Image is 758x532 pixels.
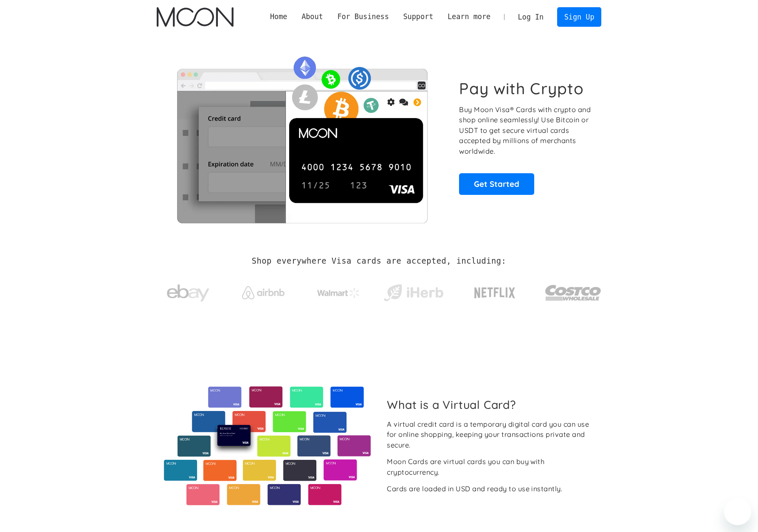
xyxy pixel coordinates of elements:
[387,398,595,411] h2: What is a Virtual Card?
[157,51,448,223] img: Moon Cards let you spend your crypto anywhere Visa is accepted.
[157,7,234,27] a: home
[557,7,601,26] a: Sign Up
[231,278,295,304] a: Airbnb
[307,279,370,302] a: Walmart
[459,173,534,194] a: Get Started
[167,280,209,307] img: ebay
[157,7,234,27] img: Moon Logo
[337,11,389,22] div: For Business
[459,79,584,98] h1: Pay with Crypto
[440,11,498,22] div: Learn more
[382,282,445,304] img: iHerb
[242,286,285,299] img: Airbnb
[724,498,751,525] iframe: Button to launch messaging window
[396,11,440,22] div: Support
[403,11,433,22] div: Support
[457,274,533,308] a: Netflix
[317,288,360,298] img: Walmart
[511,8,551,26] a: Log In
[302,11,323,22] div: About
[387,419,595,450] div: A virtual credit card is a temporary digital card you can use for online shopping, keeping your t...
[163,386,372,505] img: Virtual cards from Moon
[387,456,595,477] div: Moon Cards are virtual cards you can buy with cryptocurrency.
[448,11,490,22] div: Learn more
[545,277,602,309] img: Costco
[382,273,445,308] a: iHerb
[545,268,602,313] a: Costco
[330,11,396,22] div: For Business
[157,271,220,311] a: ebay
[252,256,506,266] h2: Shop everywhere Visa cards are accepted, including:
[294,11,330,22] div: About
[459,104,592,157] p: Buy Moon Visa® Cards with crypto and shop online seamlessly! Use Bitcoin or USDT to get secure vi...
[473,282,516,304] img: Netflix
[387,484,562,494] div: Cards are loaded in USD and ready to use instantly.
[263,11,294,22] a: Home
